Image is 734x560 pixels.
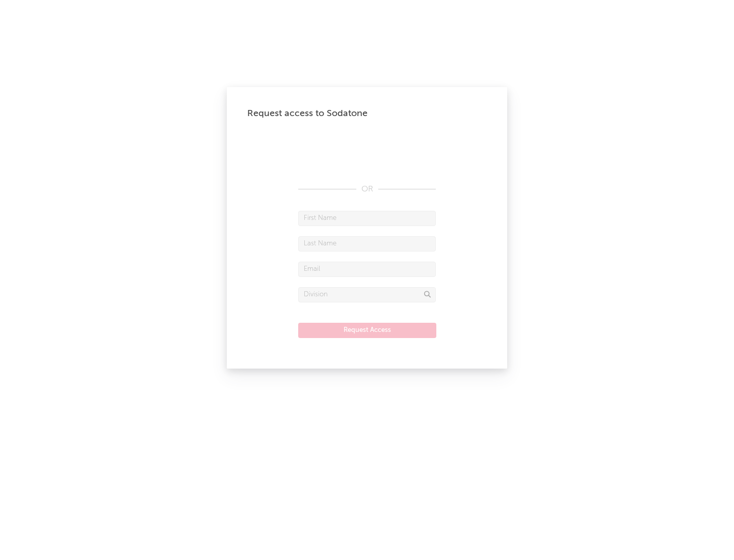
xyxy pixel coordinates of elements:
div: OR [298,183,436,195]
button: Request Access [298,323,436,338]
input: First Name [298,211,436,226]
input: Last Name [298,236,436,251]
input: Email [298,262,436,277]
div: Request access to Sodatone [247,107,487,120]
input: Division [298,287,436,302]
